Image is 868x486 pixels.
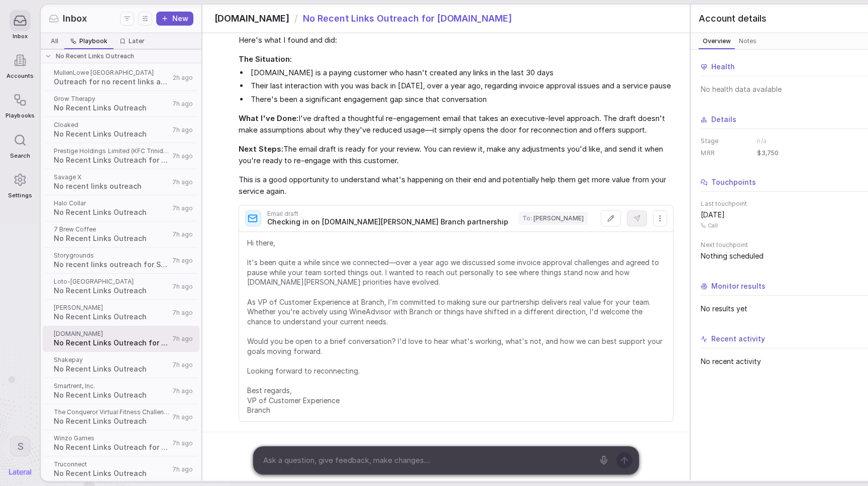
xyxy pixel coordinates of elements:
strong: What I've Done: [239,113,298,123]
span: To : [522,214,532,222]
span: No recent links outreach for Storygrounds [54,260,169,270]
button: New thread [156,12,193,26]
span: Account details [699,12,766,25]
a: ShakepayNo Recent Links Outreach7h ago [43,352,199,378]
span: [DOMAIN_NAME] [54,330,169,338]
span: 7h ago [172,204,193,212]
span: Winzo Games [54,434,169,442]
div: No Recent Links Outreach [39,49,203,63]
span: 7h ago [172,126,193,134]
span: No Recent Links Outreach [54,286,169,296]
a: Inbox [6,5,34,45]
span: No Recent Links Outreach for [DOMAIN_NAME] [303,12,512,25]
a: Savage XNo recent links outreach7h ago [43,169,199,195]
span: No Recent Links Outreach [54,390,169,400]
a: Loto-[GEOGRAPHIC_DATA]No Recent Links Outreach7h ago [43,274,199,300]
a: Settings [6,164,34,204]
span: Playbook [79,37,107,45]
span: $3,750 [757,149,778,157]
a: StorygroundsNo recent links outreach for Storygrounds7h ago [43,248,199,274]
li: [DOMAIN_NAME] is a paying customer who hasn't created any links in the last 30 days [249,67,674,79]
span: 7h ago [172,361,193,369]
li: Their last interaction with you was back in [DATE], over a year ago, regarding invoice approval i... [249,80,674,92]
strong: Next Steps: [239,144,283,154]
span: The Conqueror Virtual Fitness Challenges [54,408,169,416]
span: Outreach for no recent links at [GEOGRAPHIC_DATA] [GEOGRAPHIC_DATA] [54,77,170,87]
span: 7 Brew Coffee [54,225,169,233]
span: Savage X [54,173,169,181]
span: Prestige Holdings Limited (KFC Trinidad) [54,147,169,155]
span: 7h ago [172,257,193,265]
span: This is a good opportunity to understand what's happening on their end and potentially help them ... [239,174,674,197]
span: MullenLowe [GEOGRAPHIC_DATA] [54,69,170,77]
span: Smartrent, Inc. [54,382,169,390]
span: No Recent Links Outreach [54,103,169,113]
span: Search [10,153,30,159]
span: 7h ago [172,439,193,447]
span: Here's what I found and did: [239,35,674,46]
span: 7h ago [172,152,193,160]
a: Accounts [6,45,34,84]
a: Grow TherapyNo Recent Links Outreach7h ago [43,91,199,117]
img: Lateral [9,469,31,475]
span: No Recent Links Outreach [54,207,169,217]
dt: Stage [701,137,751,145]
span: Loto-[GEOGRAPHIC_DATA] [54,278,169,286]
span: 7h ago [172,100,193,108]
span: [DATE] [701,210,725,220]
span: Inbox [13,33,28,40]
span: Later [129,37,145,45]
span: Cloaked [54,121,169,129]
a: TruconnectNo Recent Links Outreach7h ago [43,456,199,482]
span: Inbox [63,12,87,25]
a: [PERSON_NAME]No Recent Links Outreach7h ago [43,300,199,326]
a: MullenLowe [GEOGRAPHIC_DATA]Outreach for no recent links at [GEOGRAPHIC_DATA] [GEOGRAPHIC_DATA]2h... [43,65,199,91]
span: No Recent Links Outreach [54,129,169,139]
a: Smartrent, Inc.No Recent Links Outreach7h ago [43,378,199,404]
button: Display settings [138,12,152,26]
span: Hi there, It's been quite a while since we connected—over a year ago we discussed some invoice ap... [247,238,666,415]
a: Playbooks [6,84,34,124]
span: Monitor results [711,281,766,291]
span: S [17,440,24,453]
span: [PERSON_NAME] [54,304,169,312]
li: There's been a significant engagement gap since that conversation [249,94,674,105]
span: n/a [757,137,766,145]
span: No Recent Links Outreach [54,416,169,426]
a: 7 Brew CoffeeNo Recent Links Outreach7h ago [43,221,199,248]
span: [DOMAIN_NAME] [214,12,289,25]
strong: The Situation: [239,54,292,64]
a: Prestige Holdings Limited (KFC Trinidad)No Recent Links Outreach for Prestige Holdings Limited7h ago [43,143,199,169]
span: 7h ago [172,335,193,343]
span: Playbooks [6,112,34,119]
dt: MRR [701,149,751,157]
span: Accounts [7,73,34,79]
a: Winzo GamesNo Recent Links Outreach for Winzo Games7h ago [43,430,199,456]
span: No Recent Links Outreach for Prestige Holdings Limited [54,155,169,165]
span: 7h ago [172,465,193,473]
span: No Recent Links Outreach [56,52,134,60]
span: Touchpoints [711,177,756,187]
span: 7h ago [172,283,193,291]
span: No Recent Links Outreach [54,364,169,374]
span: Grow Therapy [54,95,169,103]
a: The Conqueror Virtual Fitness ChallengesNo Recent Links Outreach7h ago [43,404,199,430]
span: No Recent Links Outreach [54,312,169,322]
span: Overview [701,36,732,46]
span: No Recent Links Outreach for [DOMAIN_NAME] [54,338,169,348]
span: Details [711,114,736,125]
span: Halo Collar [54,199,169,207]
span: Shakepay [54,356,169,364]
span: Recent activity [711,334,765,344]
span: No recent links outreach [54,181,169,191]
span: Truconnect [54,460,169,468]
span: [PERSON_NAME] [533,214,584,222]
span: No Recent Links Outreach for Winzo Games [54,442,169,452]
span: No Recent Links Outreach [54,468,169,478]
span: 7h ago [172,178,193,186]
span: / [294,12,298,25]
button: Filters [120,12,134,26]
a: CloakedNo Recent Links Outreach7h ago [43,117,199,143]
span: Notes [737,36,758,46]
span: All [51,37,58,45]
